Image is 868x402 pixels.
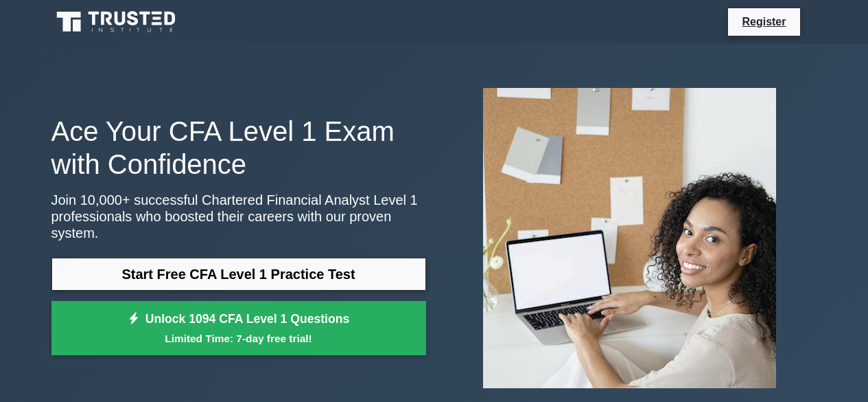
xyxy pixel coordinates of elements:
[51,301,426,356] a: Unlock 1094 CFA Level 1 QuestionsLimited Time: 7-day free trial!
[51,258,426,291] a: Start Free CFA Level 1 Practice Test
[69,331,409,346] small: Limited Time: 7-day free trial!
[734,13,794,30] a: Register
[51,115,426,181] h1: Ace Your CFA Level 1 Exam with Confidence
[51,192,426,241] p: Join 10,000+ successful Chartered Financial Analyst Level 1 professionals who boosted their caree...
